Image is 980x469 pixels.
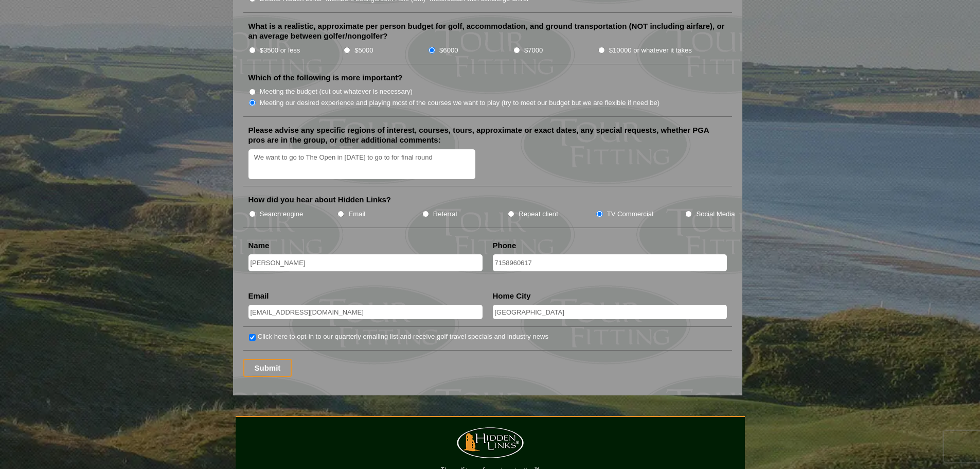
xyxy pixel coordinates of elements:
[248,291,269,301] label: Email
[439,45,458,56] label: $6000
[433,209,457,219] label: Referral
[248,149,476,180] textarea: We want to go to The Open in [DATE] to go to for final round
[493,291,531,301] label: Home City
[609,45,692,56] label: $10000 or whatever it takes
[248,125,727,145] label: Please advise any specific regions of interest, courses, tours, approximate or exact dates, any s...
[348,209,365,219] label: Email
[260,45,300,56] label: $3500 or less
[354,45,373,56] label: $5000
[258,332,548,342] label: Click here to opt-in to our quarterly emailing list and receive golf travel specials and industry...
[696,209,735,219] label: Social Media
[493,240,516,251] label: Phone
[607,209,653,219] label: TV Commercial
[243,359,292,377] input: Submit
[519,209,558,219] label: Repeat client
[248,195,391,205] label: How did you hear about Hidden Links?
[248,21,727,41] label: What is a realistic, approximate per person budget for golf, accommodation, and ground transporta...
[248,240,270,251] label: Name
[260,209,304,219] label: Search engine
[260,98,660,108] label: Meeting our desired experience and playing most of the courses we want to play (try to meet our b...
[248,73,403,83] label: Which of the following is more important?
[260,86,413,97] label: Meeting the budget (cut out whatever is necessary)
[524,45,543,56] label: $7000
